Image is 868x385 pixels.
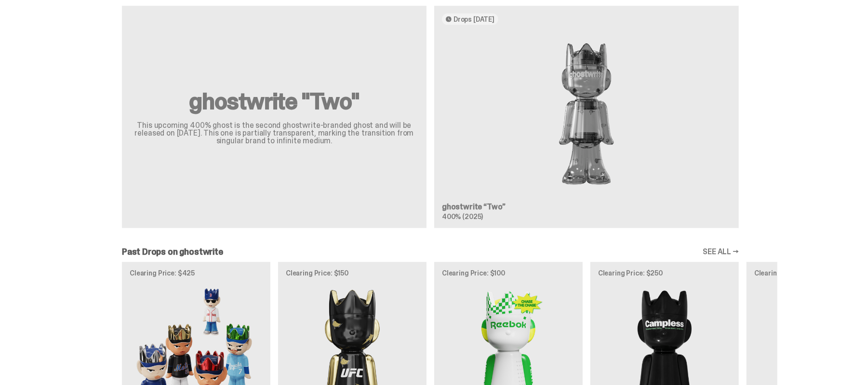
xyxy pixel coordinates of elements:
h3: ghostwrite “Two” [442,203,731,211]
h2: Past Drops on ghostwrite [122,247,223,256]
p: Clearing Price: $250 [598,270,731,276]
p: Clearing Price: $100 [442,270,575,276]
span: Drops [DATE] [454,15,494,23]
h2: ghostwrite "Two" [134,90,415,113]
span: 400% (2025) [442,212,483,221]
img: Two [442,33,731,196]
p: Clearing Price: $425 [130,270,263,276]
p: This upcoming 400% ghost is the second ghostwrite-branded ghost and will be released on [DATE]. T... [134,122,415,145]
a: SEE ALL → [703,248,739,256]
p: Clearing Price: $150 [286,270,419,276]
